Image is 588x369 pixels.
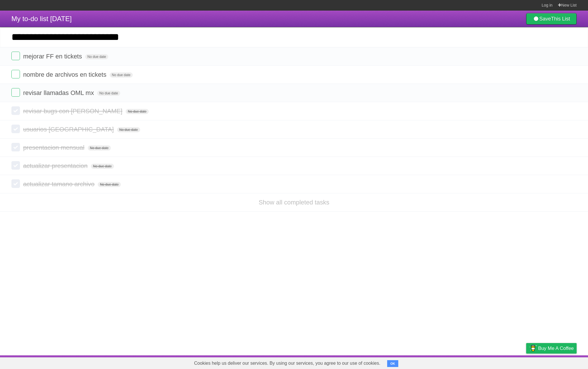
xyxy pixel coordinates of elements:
img: Buy me a coffee [529,343,537,353]
label: Done [11,125,20,133]
span: revisar llamadas OML mx [23,89,95,96]
label: Done [11,70,20,78]
span: nombre de archivos en tickets [23,71,108,78]
a: Suggest a feature [541,357,577,368]
b: This List [551,16,570,22]
label: Done [11,106,20,115]
label: Done [11,143,20,151]
span: actualizar tamano archivo [23,181,96,188]
label: Done [11,88,20,97]
span: No due date [98,182,121,187]
span: My to-do list [DATE] [11,15,72,23]
label: Done [11,161,20,170]
span: No due date [97,91,120,96]
span: usuarios [GEOGRAPHIC_DATA] [23,126,115,133]
a: Buy me a coffee [526,343,577,354]
span: No due date [117,127,140,132]
span: No due date [91,164,114,169]
label: Done [11,52,20,60]
a: Developers [469,357,492,368]
a: Terms [499,357,512,368]
a: Show all completed tasks [259,199,329,206]
span: No due date [110,72,133,78]
span: mejorar FF en tickets [23,53,83,60]
span: No due date [88,145,111,151]
span: No due date [85,54,108,59]
a: Privacy [519,357,534,368]
span: actualizar presentacion [23,162,89,169]
span: Buy me a coffee [538,343,574,353]
a: SaveThis List [526,13,577,25]
label: Done [11,179,20,188]
span: No due date [126,109,149,114]
span: presentacion mensual [23,144,86,151]
button: OK [387,360,398,367]
a: About [450,357,462,368]
span: revisar bugs con [PERSON_NAME] [23,108,124,115]
span: Cookies help us deliver our services. By using our services, you agree to our use of cookies. [188,358,386,369]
